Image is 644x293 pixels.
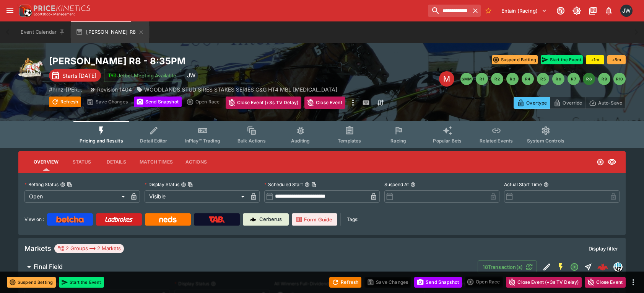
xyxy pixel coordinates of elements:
div: Start From [514,97,626,109]
button: Match Times [133,153,179,171]
button: R1 [476,73,488,85]
div: split button [185,97,223,107]
button: Straight [581,260,595,274]
button: Refresh [49,97,81,107]
button: R8 [583,73,595,85]
div: Jayden Wyke [184,69,198,82]
button: more [348,97,358,109]
img: harness_racing.png [18,55,43,80]
button: Documentation [586,4,600,18]
button: Auto-Save [585,97,626,109]
span: System Controls [527,138,564,144]
button: R3 [506,73,519,85]
button: R10 [613,73,626,85]
img: jetbet-logo.svg [108,72,116,79]
button: Suspend Betting [492,55,538,64]
button: Actual Start Time [543,182,549,187]
p: Revision 1404 [97,85,132,93]
img: PriceKinetics [34,5,90,11]
p: Overtype [526,99,547,107]
svg: Visible [607,157,616,167]
button: Event Calendar [16,21,70,43]
button: Select Tenant [497,5,551,17]
button: R4 [522,73,534,85]
label: Tags: [347,213,358,226]
input: search [428,5,470,17]
div: WOODLANDS STUD SIRES STAKES SERIES C&G HT4 MBL PCE [137,85,337,93]
button: more [629,278,638,287]
button: Jayden Wyke [618,2,635,19]
h6: Final Field [34,263,63,271]
button: Send Snapshot [414,277,462,288]
h2: Copy To Clipboard [49,55,337,67]
img: logo-cerberus--red.svg [597,262,608,272]
button: Refresh [329,277,361,288]
button: Overview [28,153,65,171]
img: TabNZ [209,216,225,223]
img: hrnz [614,263,622,271]
button: Details [99,153,133,171]
button: Display filter [584,242,623,255]
div: Event type filters [73,121,571,148]
span: Pricing and Results [80,138,123,144]
span: Auditing [291,138,310,144]
button: Close Event (+3s TV Delay) [506,277,582,288]
div: Open [24,190,128,203]
button: Copy To Clipboard [188,182,193,187]
span: Detail Editor [140,138,167,144]
p: Actual Start Time [504,181,542,188]
button: Override [550,97,585,109]
nav: pagination navigation [460,73,626,85]
p: Override [563,99,582,107]
button: R6 [552,73,564,85]
button: Overtype [514,97,550,109]
h5: Markets [24,244,51,253]
button: Start the Event [541,55,583,64]
button: Suspend Betting [7,277,56,288]
button: Close Event [585,277,626,288]
span: Racing [390,138,406,144]
button: Notifications [602,4,616,18]
div: 7be57486-03d0-436a-bdeb-13e0b21a4153 [597,262,608,272]
span: Templates [338,138,361,144]
p: WOODLANDS STUD SIRES STAKES SERIES C&G HT4 MBL [MEDICAL_DATA] [144,85,337,93]
p: Copy To Clipboard [49,85,85,93]
p: Scheduled Start [264,181,303,188]
img: PriceKinetics Logo [17,3,32,18]
span: InPlay™ Trading [185,138,220,144]
button: Suspend At [410,182,416,187]
p: Starts [DATE] [62,72,96,80]
button: Close Event (+3s TV Delay) [226,97,301,109]
button: +5m [607,55,626,64]
div: Visible [145,190,248,203]
p: Betting Status [24,181,59,188]
button: Betting StatusCopy To Clipboard [60,182,65,187]
div: 2 Groups 2 Markets [57,244,121,253]
button: 18Transaction(s) [478,260,537,273]
button: Connected to PK [554,4,568,18]
p: Suspend At [384,181,409,188]
button: R5 [537,73,549,85]
button: Copy To Clipboard [311,182,317,187]
button: No Bookmarks [482,5,494,17]
button: Start the Event [59,277,104,288]
button: Open [568,260,581,274]
button: open drawer [3,4,17,18]
button: [PERSON_NAME] R8 [71,21,149,43]
button: Final Field [18,259,478,275]
button: SGM Enabled [554,260,568,274]
svg: Open [570,262,579,272]
div: Jayden Wyke [620,5,633,17]
button: Actions [179,153,213,171]
label: View on : [24,213,44,226]
button: Copy To Clipboard [67,182,72,187]
p: Cerberus [259,216,282,223]
button: R2 [491,73,503,85]
p: Display Status [145,181,179,188]
a: Cerberus [243,213,289,226]
img: Betcha [56,216,84,223]
button: Edit Detail [540,260,554,274]
div: hrnz [613,262,623,272]
img: Neds [159,216,176,223]
a: 7be57486-03d0-436a-bdeb-13e0b21a4153 [595,259,610,275]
